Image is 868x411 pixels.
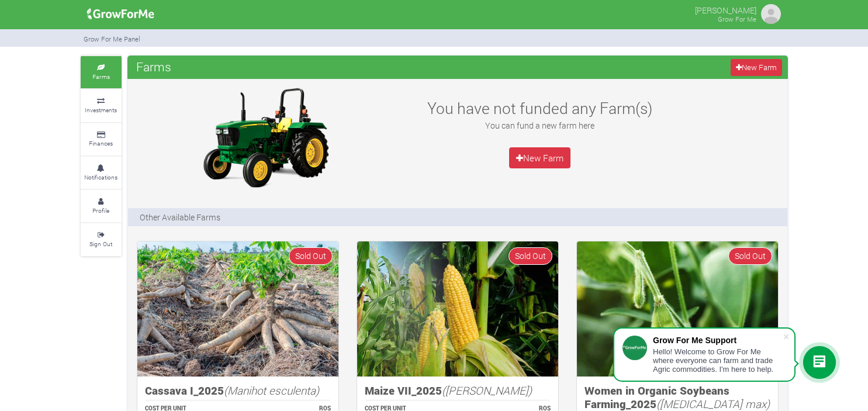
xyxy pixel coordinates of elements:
[585,384,770,410] h5: Women in Organic Soybeans Farming_2025
[365,384,551,398] h5: Maize VII_2025
[83,2,158,26] img: growforme image
[133,55,174,78] span: Farms
[653,336,783,345] div: Grow For Me Support
[81,190,122,222] a: Profile
[84,34,140,43] small: Grow For Me Panel
[577,241,778,377] img: growforme image
[92,206,109,215] small: Profile
[137,241,338,377] img: growforme image
[140,211,220,223] p: Other Available Farms
[85,106,117,114] small: Investments
[289,247,333,264] span: Sold Out
[81,56,122,88] a: Farms
[81,223,122,255] a: Sign Out
[89,139,113,147] small: Finances
[442,383,532,398] i: ([PERSON_NAME])
[81,89,122,122] a: Investments
[653,347,783,374] div: Hello! Welcome to Grow For Me where everyone can farm and trade Agric commodities. I'm here to help.
[357,241,558,377] img: growforme image
[413,99,667,118] h3: You have not funded any Farm(s)
[192,85,338,190] img: growforme image
[92,72,110,81] small: Farms
[89,240,112,248] small: Sign Out
[656,396,770,411] i: ([MEDICAL_DATA] max)
[728,247,772,264] span: Sold Out
[718,15,756,23] small: Grow For Me
[413,119,667,132] p: You can fund a new farm here
[84,173,117,181] small: Notifications
[759,2,783,26] img: growforme image
[509,247,552,264] span: Sold Out
[224,383,319,398] i: (Manihot esculenta)
[81,123,122,156] a: Finances
[145,384,331,398] h5: Cassava I_2025
[81,157,122,189] a: Notifications
[509,147,571,168] a: New Farm
[695,2,756,16] p: [PERSON_NAME]
[731,59,781,76] a: New Farm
